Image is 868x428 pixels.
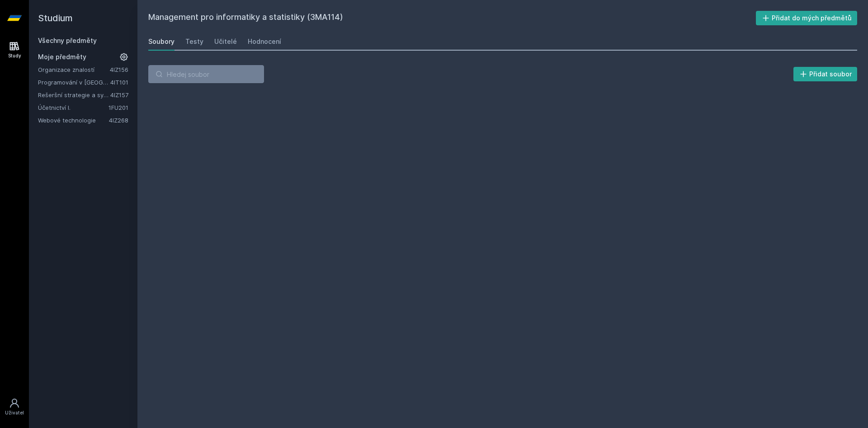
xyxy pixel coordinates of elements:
[148,33,175,51] a: Soubory
[148,11,756,25] h2: Management pro informatiky a statistiky (3MA114)
[110,79,128,86] a: 4IT101
[148,37,175,46] div: Soubory
[38,37,97,44] a: Všechny předměty
[248,37,281,46] div: Hodnocení
[793,67,858,81] button: Přidat soubor
[214,37,237,46] div: Učitelé
[148,65,264,83] input: Hledej soubor
[38,103,108,112] a: Účetnictví I.
[38,65,110,74] a: Organizace znalostí
[109,117,128,124] a: 4IZ268
[214,33,237,51] a: Učitelé
[2,393,27,421] a: Uživatel
[38,90,110,99] a: Rešeršní strategie a systémy
[756,11,858,25] button: Přidat do mých předmětů
[248,33,281,51] a: Hodnocení
[38,52,86,61] span: Moje předměty
[110,66,128,73] a: 4IZ156
[8,52,21,59] div: Study
[38,116,109,125] a: Webové technologie
[185,33,203,51] a: Testy
[110,91,128,99] a: 4IZ157
[108,104,128,111] a: 1FU201
[5,409,24,416] div: Uživatel
[185,37,203,46] div: Testy
[2,36,27,64] a: Study
[38,78,110,87] a: Programování v [GEOGRAPHIC_DATA]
